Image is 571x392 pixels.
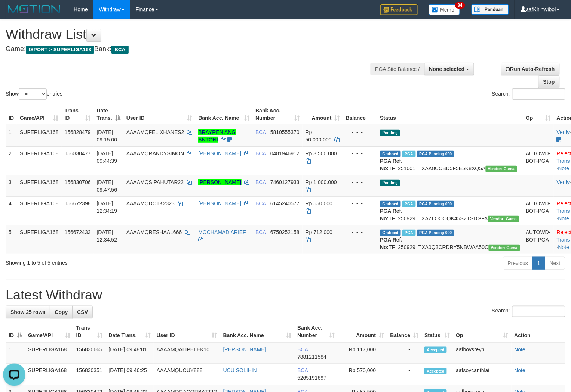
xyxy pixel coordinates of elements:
[17,196,62,225] td: SUPERLIGA168
[346,128,374,136] div: - - -
[402,201,415,207] span: Marked by aafsoycanthlai
[338,321,387,342] th: Amount: activate to sort column ascending
[270,129,300,135] span: Copy 5810555370 to clipboard
[377,225,523,254] td: TF_250929_TXA0Q3CRDRY5NBWAA50C
[512,321,565,342] th: Action
[65,200,91,206] span: 156672398
[380,130,400,136] span: Pending
[198,129,236,143] a: BRAYREN ANG ANTONI
[402,230,415,236] span: Marked by aafsoycanthlai
[6,27,373,42] h1: Withdraw List
[380,151,401,157] span: Grabbed
[306,179,337,185] span: Rp 1.000.000
[523,225,554,254] td: AUTOWD-BOT-PGA
[62,104,94,125] th: Trans ID: activate to sort column ascending
[489,245,520,251] span: Vendor URL: https://trx31.1velocity.biz
[270,229,300,235] span: Copy 6750252158 to clipboard
[557,129,570,135] a: Verify
[346,150,374,157] div: - - -
[558,165,570,171] a: Note
[255,179,266,185] span: BCA
[97,150,117,164] span: [DATE] 09:44:39
[6,104,17,125] th: ID
[6,321,25,342] th: ID: activate to sort column descending
[523,196,554,225] td: AUTOWD-BOT-PGA
[6,88,62,100] label: Show entries
[65,129,91,135] span: 156828479
[97,179,117,193] span: [DATE] 09:47:56
[515,346,526,352] a: Note
[532,257,545,270] a: 1
[503,257,533,270] a: Previous
[424,63,474,75] button: None selected
[50,306,73,318] a: Copy
[77,309,88,315] span: CSV
[195,104,252,125] th: Bank Acc. Name: activate to sort column ascending
[380,201,401,207] span: Grabbed
[453,321,512,342] th: Op: activate to sort column ascending
[3,3,25,25] button: Open LiveChat chat widget
[6,125,17,147] td: 1
[545,257,565,270] a: Next
[73,342,106,364] td: 156830665
[6,4,62,15] img: MOTION_logo.png
[255,229,266,235] span: BCA
[105,321,153,342] th: Date Trans.: activate to sort column ascending
[94,104,123,125] th: Date Trans.: activate to sort column descending
[97,129,117,143] span: [DATE] 09:15:00
[17,225,62,254] td: SUPERLIGA168
[380,4,418,15] img: Feedback.jpg
[72,306,93,318] a: CSV
[73,321,106,342] th: Trans ID: activate to sort column ascending
[453,342,512,364] td: aafbovsreyni
[421,321,453,342] th: Status: activate to sort column ascending
[97,229,117,243] span: [DATE] 12:34:52
[424,347,447,353] span: Accepted
[126,229,182,235] span: AAAAMQRESHAAL666
[17,104,62,125] th: Game/API: activate to sort column ascending
[306,150,337,156] span: Rp 3.500.000
[501,63,560,75] a: Run Auto-Refresh
[65,229,91,235] span: 156672433
[270,200,300,206] span: Copy 6145240577 to clipboard
[198,150,241,156] a: [PERSON_NAME]
[417,201,454,207] span: PGA Pending
[97,200,117,214] span: [DATE] 12:34:19
[429,66,465,72] span: None selected
[65,150,91,156] span: 156830477
[123,104,196,125] th: User ID: activate to sort column ascending
[154,321,220,342] th: User ID: activate to sort column ascending
[6,225,17,254] td: 5
[387,321,422,342] th: Balance: activate to sort column ascending
[538,75,560,88] a: Stop
[380,237,402,250] b: PGA Ref. No:
[387,364,422,385] td: -
[126,129,184,135] span: AAAAMQFELIXHANES2
[6,175,17,196] td: 3
[424,368,447,374] span: Accepted
[306,200,332,206] span: Rp 550.000
[380,208,402,221] b: PGA Ref. No:
[255,150,266,156] span: BCA
[252,104,303,125] th: Bank Acc. Number: activate to sort column ascending
[338,364,387,385] td: Rp 570,000
[297,354,326,360] span: Copy 7881211584 to clipboard
[6,196,17,225] td: 4
[270,179,300,185] span: Copy 7460127933 to clipboard
[346,228,374,236] div: - - -
[523,104,554,125] th: Op: activate to sort column ascending
[17,175,62,196] td: SUPERLIGA168
[55,309,68,315] span: Copy
[154,364,220,385] td: AAAAMQUCUY888
[346,178,374,186] div: - - -
[105,364,153,385] td: [DATE] 09:46:25
[371,63,424,75] div: PGA Site Balance /
[455,2,465,9] span: 34
[25,321,73,342] th: Game/API: activate to sort column ascending
[387,342,422,364] td: -
[6,306,50,318] a: Show 25 rows
[255,129,266,135] span: BCA
[198,200,241,206] a: [PERSON_NAME]
[380,230,401,236] span: Grabbed
[306,229,332,235] span: Rp 712.000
